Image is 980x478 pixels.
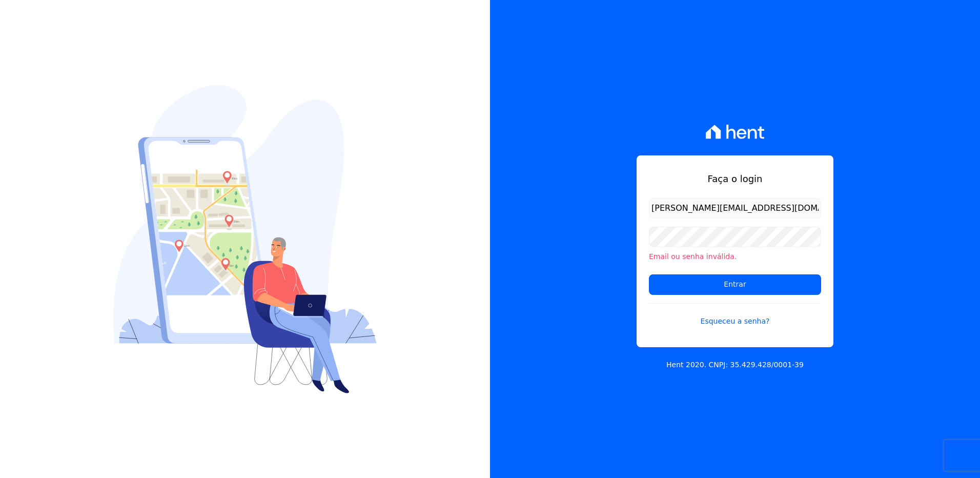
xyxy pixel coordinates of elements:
[649,172,821,186] h1: Faça o login
[113,85,377,393] img: Login
[649,251,821,262] li: Email ou senha inválida.
[649,198,821,218] input: Email
[649,274,821,295] input: Entrar
[666,360,804,370] p: Hent 2020. CNPJ: 35.429.428/0001-39
[649,303,821,327] a: Esqueceu a senha?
